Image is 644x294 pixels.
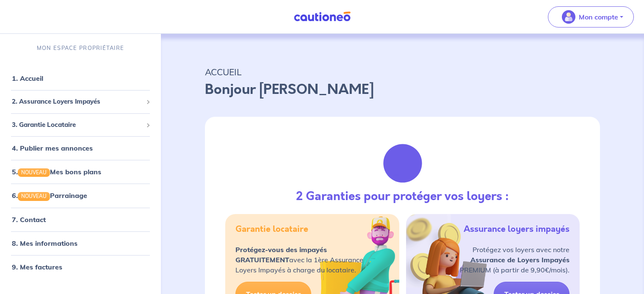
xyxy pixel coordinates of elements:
[12,74,43,82] a: 1. Accueil
[562,10,575,24] img: illu_account_valid_menu.svg
[37,44,124,52] p: MON ESPACE PROPRIÉTAIRE
[12,97,143,107] span: 2. Assurance Loyers Impayés
[579,12,618,22] p: Mon compte
[235,245,327,264] strong: Protégez-vous des impayés GRATUITEMENT
[548,6,634,27] button: illu_account_valid_menu.svgMon compte
[205,80,600,100] p: Bonjour [PERSON_NAME]
[3,70,158,87] div: 1. Accueil
[205,64,600,80] p: ACCUEIL
[3,235,158,252] div: 8. Mes informations
[12,215,46,224] a: 7. Contact
[235,245,363,275] p: avec la 1ère Assurance Loyers Impayés à charge du locataire.
[12,168,101,176] a: 5.NOUVEAUMes bons plans
[3,258,158,275] div: 9. Mes factures
[12,191,87,200] a: 6.NOUVEAUParrainage
[380,140,426,186] img: justif-loupe
[3,163,158,180] div: 5.NOUVEAUMes bons plans
[12,120,143,130] span: 3. Garantie Locataire
[296,190,509,204] h3: 2 Garanties pour protéger vos loyers :
[464,224,569,234] h5: Assurance loyers impayés
[235,224,308,234] h5: Garantie locataire
[460,245,569,275] p: Protégez vos loyers avec notre PREMIUM (à partir de 9,90€/mois).
[12,144,93,152] a: 4. Publier mes annonces
[3,117,158,133] div: 3. Garantie Locataire
[12,239,77,247] a: 8. Mes informations
[3,211,158,228] div: 7. Contact
[290,11,354,22] img: Cautioneo
[470,256,569,264] strong: Assurance de Loyers Impayés
[3,93,158,110] div: 2. Assurance Loyers Impayés
[12,263,62,271] a: 9. Mes factures
[3,187,158,204] div: 6.NOUVEAUParrainage
[3,140,158,157] div: 4. Publier mes annonces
